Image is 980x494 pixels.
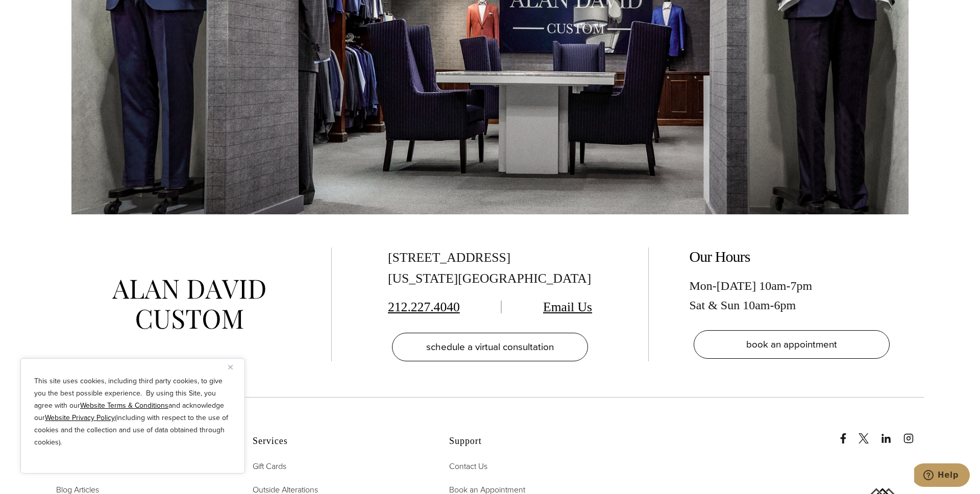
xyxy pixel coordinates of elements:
[914,463,970,489] iframe: Opens a widget where you can chat to one of our agents
[903,423,924,443] a: instagram
[253,436,424,447] h2: Services
[392,333,588,361] a: schedule a virtual consultation
[694,330,890,359] a: book an appointment
[228,365,233,369] img: Close
[859,423,879,443] a: x/twitter
[45,412,115,423] a: Website Privacy Policy
[881,423,901,443] a: linkedin
[690,248,894,266] h2: Our Hours
[426,339,554,354] span: schedule a virtual consultation
[80,400,168,411] a: Website Terms & Conditions
[112,280,265,329] img: alan david custom
[838,423,856,443] a: Facebook
[388,248,592,289] div: [STREET_ADDRESS] [US_STATE][GEOGRAPHIC_DATA]
[690,276,894,315] div: Mon-[DATE] 10am-7pm Sat & Sun 10am-6pm
[746,337,837,352] span: book an appointment
[449,436,620,447] h2: Support
[449,460,487,473] a: Contact Us
[253,460,286,473] a: Gift Cards
[449,460,487,472] span: Contact Us
[228,361,240,373] button: Close
[253,460,286,472] span: Gift Cards
[543,300,592,314] a: Email Us
[388,300,460,314] a: 212.227.4040
[34,375,231,449] p: This site uses cookies, including third party cookies, to give you the best possible experience. ...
